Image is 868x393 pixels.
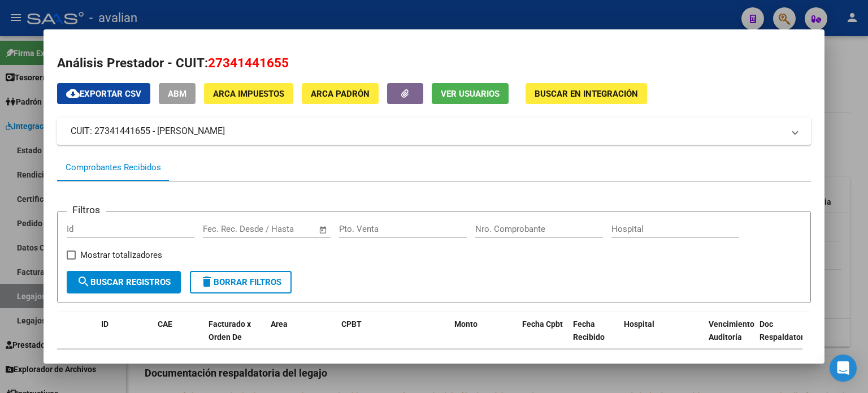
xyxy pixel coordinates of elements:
[66,89,141,99] span: Exportar CSV
[66,87,80,100] mat-icon: cloud_download
[208,55,289,70] span: 27341441655
[57,118,811,145] mat-expansion-panel-header: CUIT: 27341441655 - [PERSON_NAME]
[830,355,857,382] div: Open Intercom Messenger
[203,224,240,234] input: Start date
[337,312,450,362] datatable-header-cell: CPBT
[213,89,284,99] span: ARCA Impuestos
[454,319,478,329] span: Monto
[302,83,379,104] button: ARCA Padrón
[316,223,329,236] button: Open calendar
[101,319,108,329] span: ID
[341,319,362,329] span: CPBT
[168,89,186,99] span: ABM
[568,312,619,362] datatable-header-cell: Fecha Recibido
[158,319,172,329] span: CAE
[450,312,518,362] datatable-header-cell: Monto
[266,312,337,362] datatable-header-cell: Area
[190,271,292,293] button: Borrar Filtros
[755,312,823,362] datatable-header-cell: Doc Respaldatoria
[209,319,251,342] span: Facturado x Orden De
[271,319,288,329] span: Area
[153,312,204,362] datatable-header-cell: CAE
[441,89,500,99] span: Ver Usuarios
[573,319,605,342] span: Fecha Recibido
[619,312,704,362] datatable-header-cell: Hospital
[77,275,90,288] mat-icon: search
[204,312,266,362] datatable-header-cell: Facturado x Orden De
[97,312,153,362] datatable-header-cell: ID
[66,161,161,174] div: Comprobantes Recibidos
[80,248,162,262] span: Mostrar totalizadores
[250,224,305,234] input: End date
[704,312,755,362] datatable-header-cell: Vencimiento Auditoría
[159,83,196,104] button: ABM
[77,277,171,287] span: Buscar Registros
[432,83,509,104] button: Ver Usuarios
[709,319,754,342] span: Vencimiento Auditoría
[526,83,647,104] button: Buscar en Integración
[759,319,810,342] span: Doc Respaldatoria
[57,83,150,104] button: Exportar CSV
[204,83,293,104] button: ARCA Impuestos
[200,277,281,287] span: Borrar Filtros
[311,89,370,99] span: ARCA Padrón
[522,319,563,329] span: Fecha Cpbt
[67,271,181,293] button: Buscar Registros
[518,312,568,362] datatable-header-cell: Fecha Cpbt
[535,89,638,99] span: Buscar en Integración
[71,124,784,138] mat-panel-title: CUIT: 27341441655 - [PERSON_NAME]
[67,202,106,217] h3: Filtros
[624,319,654,329] span: Hospital
[200,275,214,288] mat-icon: delete
[57,54,811,73] h2: Análisis Prestador - CUIT:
